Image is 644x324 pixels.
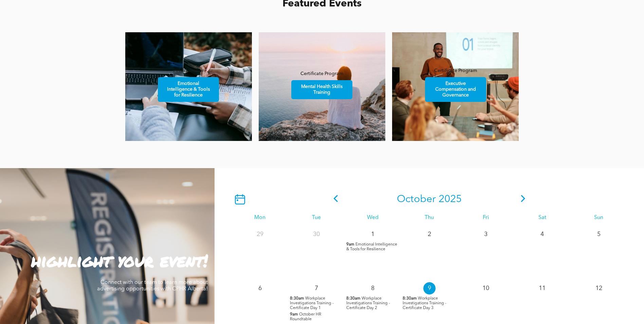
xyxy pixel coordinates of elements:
span: October [397,194,436,204]
span: Mental Health Skills Training [292,80,351,99]
a: Executive Compensation and Governance [425,77,486,102]
p: 29 [254,228,266,240]
span: 9am [346,242,354,247]
div: Tue [288,215,345,221]
span: 2025 [439,194,462,204]
div: Wed [345,215,401,221]
span: Workplace Investigations Training - Certificate Day 2 [346,296,390,310]
p: 10 [480,282,492,294]
span: 8:30am [403,296,417,301]
strong: highlight your event! [31,248,208,272]
span: 8:30am [290,296,304,301]
p: 11 [536,282,548,294]
div: Sat [514,215,570,221]
p: 9 [423,282,436,294]
span: Workplace Investigations Training - Certificate Day 1 [290,296,334,310]
p: 8 [367,282,379,294]
span: Connect with our team to learn more about advertising opportunities with CPHR Alberta! [97,280,208,292]
p: 6 [254,282,266,294]
p: 5 [593,228,605,240]
a: Mental Health Skills Training [291,80,352,99]
div: Mon [232,215,288,221]
span: 8:30am [346,296,361,301]
div: Thu [401,215,457,221]
span: Emotional Intelligence & Tools for Resilience [346,242,397,251]
p: 30 [310,228,323,240]
p: 3 [480,228,492,240]
span: 9am [290,312,298,317]
p: 12 [593,282,605,294]
p: 2 [423,228,436,240]
span: October HR Roundtable [290,312,321,321]
p: 4 [536,228,548,240]
p: 7 [310,282,323,294]
div: Fri [458,215,514,221]
span: Emotional Intelligence & Tools for Resilience [159,77,218,102]
span: Executive Compensation and Governance [426,77,485,102]
span: Workplace Investigations Training - Certificate Day 3 [403,296,446,310]
p: 1 [367,228,379,240]
div: Sun [571,215,627,221]
a: Emotional Intelligence & Tools for Resilience [158,77,219,102]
